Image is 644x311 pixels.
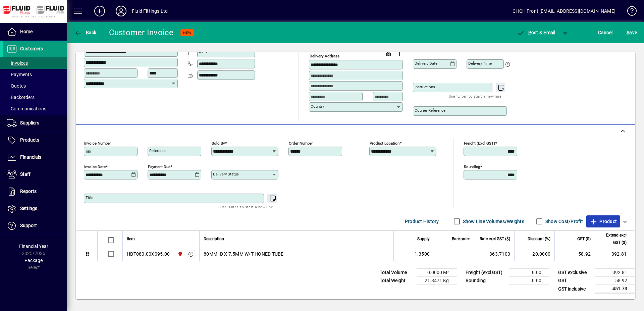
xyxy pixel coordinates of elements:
a: View on map [383,48,394,59]
mat-label: Payment due [148,164,170,169]
td: 392.81 [595,269,635,277]
span: Financials [20,154,41,160]
span: Settings [20,206,37,211]
span: Supply [417,235,430,243]
td: 20.0000 [514,247,554,261]
mat-label: Product location [370,141,399,146]
span: Suppliers [20,120,39,125]
mat-label: Rounding [464,164,480,169]
mat-label: Invoice number [84,141,111,146]
mat-label: Delivery status [213,172,239,176]
a: Invoices [3,57,67,69]
span: Payments [7,72,32,77]
span: Reports [20,189,37,194]
span: Home [20,29,33,34]
td: 0.00 [509,277,549,285]
a: Quotes [3,80,67,92]
td: Rounding [462,277,509,285]
span: Item [127,235,135,243]
a: Home [3,23,67,40]
span: NEW [183,31,192,35]
span: ave [627,27,637,38]
a: Payments [3,69,67,80]
span: Extend excl GST ($) [599,231,627,246]
mat-label: Courier Reference [415,108,445,113]
a: Knowledge Base [622,1,636,23]
span: Rate excl GST ($) [480,235,510,243]
span: P [528,30,531,35]
td: Total Weight [376,277,417,285]
div: 363.7100 [478,251,510,257]
a: Reports [3,183,67,200]
div: Customer Invoice [109,27,174,38]
span: Products [20,137,39,143]
mat-label: Title [86,195,93,200]
span: Invoices [7,60,28,66]
td: 451.73 [595,285,635,293]
span: 1.3500 [415,251,430,257]
div: HBT080.00X095.00 [127,251,170,257]
label: Show Cost/Profit [544,218,583,225]
button: Choose address [394,49,405,59]
a: Support [3,217,67,234]
span: Quotes [7,83,26,89]
button: Post & Email [513,27,559,39]
span: Back [74,30,97,35]
mat-label: Country [311,104,324,109]
button: Save [625,27,639,39]
span: Product [590,216,617,227]
mat-label: Delivery time [468,61,492,66]
span: Product History [405,216,439,227]
td: GST exclusive [555,269,595,277]
a: Financials [3,149,67,166]
span: Description [204,235,224,243]
button: Product [586,215,620,227]
td: 21.8471 Kg [417,277,457,285]
mat-hint: Use 'Enter' to start a new line [449,92,501,100]
td: Total Volume [376,269,417,277]
span: Support [20,223,37,228]
mat-label: Order number [289,141,313,146]
a: Settings [3,200,67,217]
mat-label: Instructions [415,85,435,89]
td: 58.92 [595,277,635,285]
span: GST ($) [577,235,591,243]
mat-label: Mobile [199,50,211,54]
td: GST inclusive [555,285,595,293]
mat-hint: Use 'Enter' to start a new line [220,203,273,211]
a: Staff [3,166,67,183]
span: 80MM ID X 7.5MM W/T HONED TUBE [204,251,284,257]
mat-label: Sold by [212,141,225,146]
td: Freight (excl GST) [462,269,509,277]
label: Show Line Volumes/Weights [462,218,524,225]
span: S [627,30,629,35]
button: Profile [110,5,132,17]
span: Backorders [7,95,35,100]
a: Products [3,132,67,149]
button: Back [72,27,98,39]
span: Package [24,258,43,263]
td: 0.00 [509,269,549,277]
mat-label: Invoice date [84,164,106,169]
a: Suppliers [3,115,67,132]
div: CHCH Front [EMAIL_ADDRESS][DOMAIN_NAME] [513,6,615,16]
button: Cancel [596,27,614,39]
span: Customers [20,46,43,51]
mat-label: Freight (excl GST) [464,141,495,146]
span: Cancel [598,27,613,38]
td: GST [555,277,595,285]
app-page-header-button: Back [67,27,104,39]
span: Staff [20,171,31,177]
mat-label: Reference [149,148,166,153]
mat-label: Delivery date [415,61,437,66]
button: Product History [402,215,442,227]
span: Discount (%) [528,235,550,243]
td: 58.92 [554,247,595,261]
span: Financial Year [19,244,48,249]
td: 392.81 [595,247,635,261]
a: Backorders [3,92,67,103]
span: ost & Email [517,30,555,35]
button: Add [89,5,110,17]
a: Communications [3,103,67,114]
span: Communications [7,106,46,111]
